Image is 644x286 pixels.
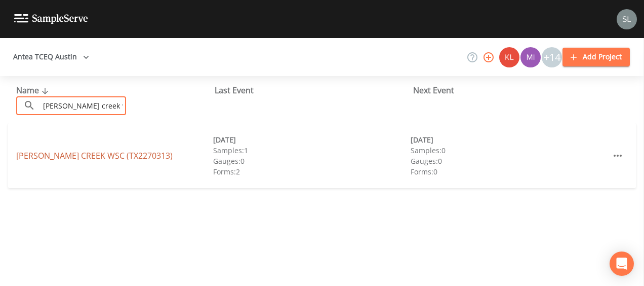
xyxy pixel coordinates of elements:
[411,134,608,145] div: [DATE]
[520,47,541,67] img: a1ea4ff7c53760f38bef77ef7c6649bf
[14,14,88,24] img: logo
[499,47,519,67] img: 9c4450d90d3b8045b2e5fa62e4f92659
[610,252,634,276] div: Open Intercom Messenger
[213,145,410,156] div: Samples: 1
[16,85,51,96] span: Name
[213,166,410,177] div: Forms: 2
[411,166,608,177] div: Forms: 0
[562,48,630,66] button: Add Project
[213,134,410,145] div: [DATE]
[617,9,637,29] img: 0d5b2d5fd6ef1337b72e1b2735c28582
[411,156,608,166] div: Gauges: 0
[411,145,608,156] div: Samples: 0
[413,84,612,96] div: Next Event
[542,47,562,67] div: +14
[39,96,126,115] input: Search Projects
[213,156,410,166] div: Gauges: 0
[9,48,93,66] button: Antea TCEQ Austin
[16,150,173,161] a: [PERSON_NAME] CREEK WSC (TX2270313)
[499,47,520,67] div: Kler Teran
[215,84,413,96] div: Last Event
[520,47,541,67] div: Miriaha Caddie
